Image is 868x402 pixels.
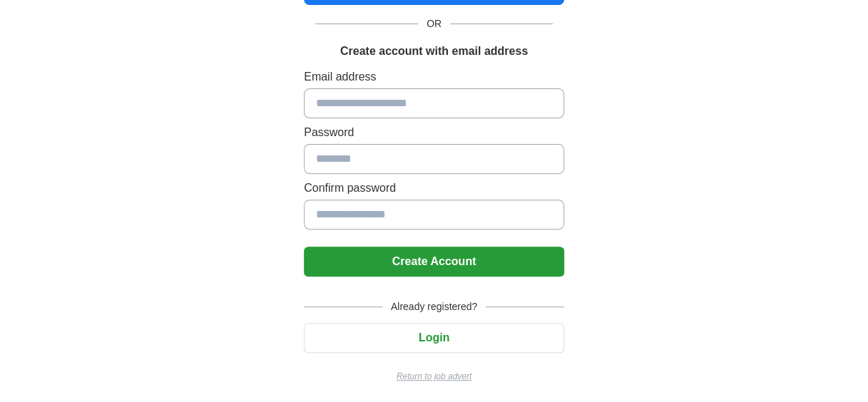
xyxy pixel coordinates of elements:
[304,331,564,344] a: Login
[304,68,564,86] label: Email address
[418,16,450,31] span: OR
[304,370,564,383] a: Return to job advert
[304,124,564,141] label: Password
[340,43,528,60] h1: Create account with email address
[304,323,564,353] button: Login
[382,299,486,314] span: Already registered?
[304,247,564,277] button: Create Account
[304,180,564,197] label: Confirm password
